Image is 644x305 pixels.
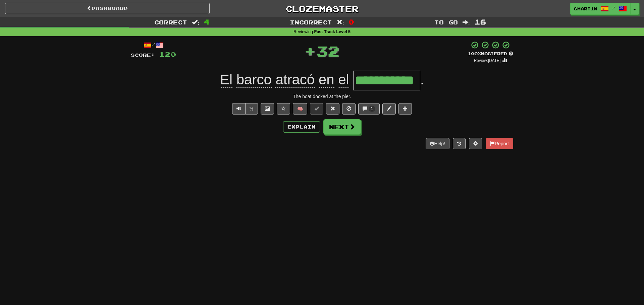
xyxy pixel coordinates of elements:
[314,29,351,34] strong: Fast Track Level 5
[323,119,361,135] button: Next
[426,138,449,149] button: Help!
[204,18,210,26] span: 4
[342,103,356,115] button: Ignore sentence (alt+i)
[574,6,597,12] span: smart1n
[220,72,232,88] span: El
[420,72,424,87] span: .
[319,72,334,88] span: en
[570,3,631,15] a: smart1n /
[474,58,501,63] small: Review: [DATE]
[220,3,424,14] a: Clozemaster
[382,103,396,115] button: Edit sentence (alt+d)
[131,52,155,58] span: Score:
[316,43,339,59] span: 32
[159,50,176,58] span: 120
[277,103,290,115] button: Favorite sentence (alt+f)
[283,121,320,133] button: Explain
[232,103,246,115] button: Play sentence audio (ctl+space)
[348,18,354,26] span: 0
[612,5,615,10] span: /
[290,19,332,25] span: Incorrect
[371,106,373,111] span: 1
[337,19,344,25] span: :
[398,103,412,115] button: Add to collection (alt+a)
[245,103,258,115] button: ½
[131,93,513,100] div: The boat docked at the pier.
[475,18,486,26] span: 16
[275,72,315,88] span: atracó
[310,103,323,115] button: Set this sentence to 100% Mastered (alt+m)
[358,103,380,115] button: 1
[231,103,258,115] div: Text-to-speech controls
[453,138,466,149] button: Round history (alt+y)
[154,19,187,25] span: Correct
[468,51,481,56] span: 100 %
[131,41,176,49] div: /
[304,41,316,61] span: +
[236,72,272,88] span: barco
[463,19,470,25] span: :
[468,51,513,57] div: Mastered
[338,72,349,88] span: el
[486,138,513,149] button: Report
[434,19,458,25] span: To go
[192,19,199,25] span: :
[326,103,339,115] button: Reset to 0% Mastered (alt+r)
[261,103,274,115] button: Show image (alt+x)
[293,103,307,115] button: 🧠
[5,3,210,14] a: Dashboard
